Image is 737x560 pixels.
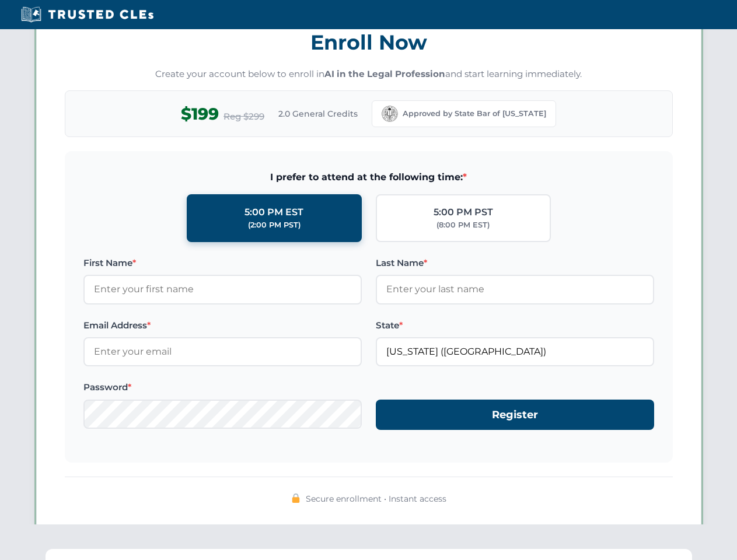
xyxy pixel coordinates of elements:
[248,219,301,231] div: (2:00 PM PST)
[436,219,490,231] div: (8:00 PM EST)
[83,380,362,394] label: Password
[376,400,654,430] button: Register
[291,494,301,503] img: 🔒
[376,337,654,366] input: California (CA)
[65,68,673,81] p: Create your account below to enroll in and start learning immediately.
[306,492,446,505] span: Secure enrollment • Instant access
[83,170,654,185] span: I prefer to attend at the following time:
[223,110,264,124] span: Reg $299
[83,275,362,304] input: Enter your first name
[376,256,654,270] label: Last Name
[434,205,493,220] div: 5:00 PM PST
[18,6,157,23] img: Trusted CLEs
[83,337,362,366] input: Enter your email
[382,106,398,122] img: California Bar
[244,205,303,220] div: 5:00 PM EST
[278,107,358,120] span: 2.0 General Credits
[83,318,362,332] label: Email Address
[181,101,219,127] span: $199
[83,256,362,270] label: First Name
[403,108,546,120] span: Approved by State Bar of [US_STATE]
[65,24,673,61] h3: Enroll Now
[324,68,445,79] strong: AI in the Legal Profession
[376,318,654,332] label: State
[376,275,654,304] input: Enter your last name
